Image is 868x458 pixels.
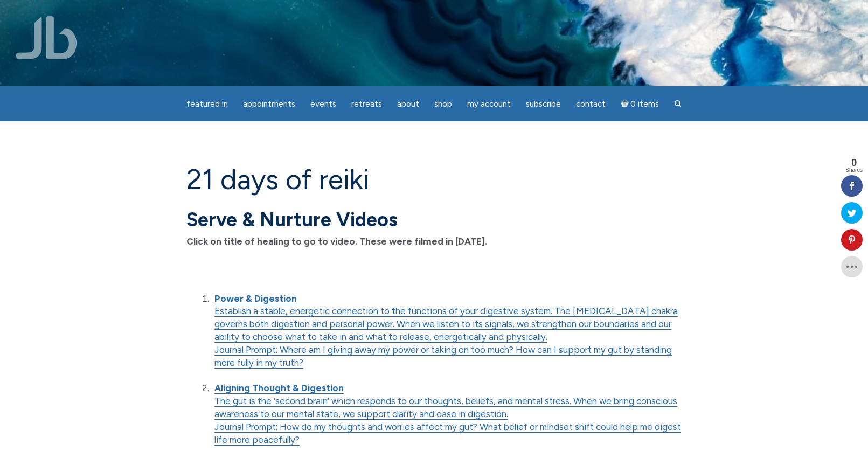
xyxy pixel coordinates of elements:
[214,421,681,446] a: Journal Prompt: How do my thoughts and worries affect my gut? What belief or mindset shift could ...
[576,99,606,109] span: Contact
[16,16,77,59] img: Jamie Butler. The Everyday Medium
[845,168,863,173] span: Shares
[526,99,561,109] span: Subscribe
[310,99,336,109] span: Events
[214,306,678,343] a: Establish a stable, energetic connection to the functions of your digestive system. The [MEDICAL_...
[180,94,234,115] a: featured in
[630,100,659,108] span: 0 items
[186,99,228,109] span: featured in
[351,99,382,109] span: Retreats
[391,94,426,115] a: About
[243,99,295,109] span: Appointments
[214,383,344,394] a: Aligning Thought & Digestion
[434,99,452,109] span: Shop
[304,94,343,115] a: Events
[845,158,863,168] span: 0
[186,236,487,247] strong: Click on title of healing to go to video. These were filmed in [DATE].
[214,395,677,420] a: The gut is the ‘second brain’ which responds to our thoughts, beliefs, and mental stress. When we...
[214,293,297,304] a: Power & Digestion
[570,94,612,115] a: Contact
[519,94,567,115] a: Subscribe
[397,99,419,109] span: About
[186,208,398,231] strong: Serve & Nurture Videos
[467,99,511,109] span: My Account
[214,293,297,304] strong: Power & Digestion
[614,93,666,115] a: Cart0 items
[621,99,631,109] i: Cart
[237,94,302,115] a: Appointments
[214,344,672,369] a: Journal Prompt: Where am I giving away my power or taking on too much? How can I support my gut b...
[214,383,344,393] strong: Aligning Thought & Digestion
[428,94,459,115] a: Shop
[461,94,517,115] a: My Account
[345,94,388,115] a: Retreats
[186,164,682,195] h1: 21 Days of Reiki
